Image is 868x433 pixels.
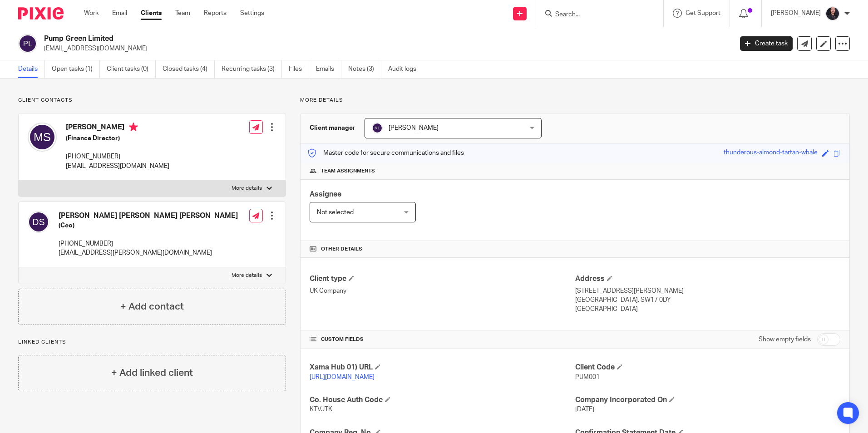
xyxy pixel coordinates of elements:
img: svg%3E [28,211,49,233]
a: [URL][DOMAIN_NAME] [310,374,375,380]
img: svg%3E [18,34,37,53]
p: Master code for secure communications and files [307,148,464,157]
h2: Pump Green Limited [44,34,590,44]
p: [EMAIL_ADDRESS][PERSON_NAME][DOMAIN_NAME] [59,248,238,257]
p: More details [300,97,850,104]
h4: Client type [310,274,575,284]
p: [GEOGRAPHIC_DATA], SW17 0DY [575,295,840,305]
p: More details [232,185,262,192]
a: Open tasks (1) [52,60,100,78]
label: Show empty fields [759,335,811,344]
span: Not selected [317,209,354,216]
span: [DATE] [575,406,594,413]
h5: (Ceo) [59,221,238,230]
p: [EMAIL_ADDRESS][DOMAIN_NAME] [66,162,169,171]
h4: + Add linked client [111,366,193,380]
span: Assignee [310,191,341,198]
p: Client contacts [18,97,286,104]
p: [EMAIL_ADDRESS][DOMAIN_NAME] [44,44,726,53]
a: Audit logs [388,60,423,78]
h4: CUSTOM FIELDS [310,336,575,343]
a: Email [112,9,127,18]
img: svg%3E [28,123,57,152]
a: Work [84,9,99,18]
a: Team [175,9,190,18]
a: Files [289,60,309,78]
img: MicrosoftTeams-image.jfif [825,6,840,21]
input: Search [554,11,636,19]
h4: Xama Hub 01) URL [310,363,575,372]
span: [PERSON_NAME] [389,125,439,131]
span: KTVJTK [310,406,332,413]
p: [PHONE_NUMBER] [66,152,169,161]
a: Client tasks (0) [107,60,156,78]
p: UK Company [310,286,575,295]
h4: Company Incorporated On [575,395,840,405]
p: [PERSON_NAME] [771,9,821,18]
p: [STREET_ADDRESS][PERSON_NAME] [575,286,840,295]
p: More details [232,272,262,279]
a: Details [18,60,45,78]
img: svg%3E [372,123,383,133]
a: Create task [740,36,793,51]
a: Reports [204,9,227,18]
span: Other details [321,246,362,253]
h4: [PERSON_NAME] [PERSON_NAME] [PERSON_NAME] [59,211,238,221]
h4: [PERSON_NAME] [66,123,169,134]
div: thunderous-almond-tartan-whale [724,148,818,158]
h5: (Finance Director) [66,134,169,143]
i: Primary [129,123,138,132]
h4: Co. House Auth Code [310,395,575,405]
img: Pixie [18,7,64,20]
h4: Client Code [575,363,840,372]
span: PUM001 [575,374,600,380]
a: Clients [141,9,162,18]
h4: + Add contact [120,300,184,314]
a: Emails [316,60,341,78]
p: Linked clients [18,339,286,346]
h3: Client manager [310,123,355,133]
a: Recurring tasks (3) [222,60,282,78]
a: Closed tasks (4) [163,60,215,78]
span: Team assignments [321,167,375,175]
p: [PHONE_NUMBER] [59,239,238,248]
p: [GEOGRAPHIC_DATA] [575,305,840,314]
h4: Address [575,274,840,284]
span: Get Support [686,10,720,16]
a: Settings [240,9,264,18]
a: Notes (3) [348,60,381,78]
